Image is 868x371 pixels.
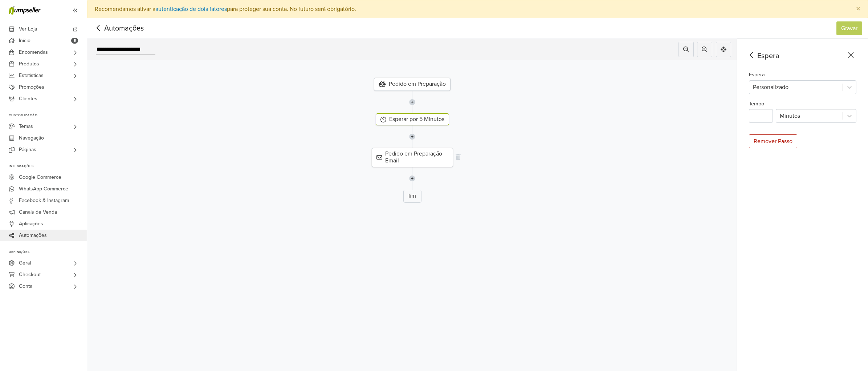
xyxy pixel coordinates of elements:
[856,4,860,14] span: ×
[19,81,44,93] span: Promoções
[749,134,797,148] div: Remover Passo
[19,58,39,70] span: Produtos
[19,47,48,58] span: Encomendas
[19,269,41,281] span: Checkout
[19,195,69,206] span: Facebook & Instagram
[19,23,37,35] span: Ver Loja
[19,70,44,81] span: Estatísticas
[9,250,87,254] p: Definições
[93,23,133,34] span: Automações
[746,51,856,61] div: Espera
[19,172,61,183] span: Google Commerce
[155,5,227,13] a: autenticação de dois fatores
[19,183,68,195] span: WhatsApp Commerce
[19,144,36,156] span: Páginas
[376,113,449,125] div: Esperar por 5 Minutos
[9,164,87,169] p: Integrações
[836,21,862,35] button: Gravar
[19,257,31,269] span: Geral
[19,93,37,105] span: Clientes
[409,167,415,190] img: line-7960e5f4d2b50ad2986e.svg
[19,121,33,132] span: Temas
[19,132,44,144] span: Navegação
[19,206,57,218] span: Canais de Venda
[19,218,43,230] span: Aplicações
[403,190,421,203] div: fim
[71,38,78,44] span: 5
[19,281,32,292] span: Conta
[849,0,868,18] button: Close
[9,113,87,118] p: Customização
[372,148,453,167] div: Pedido em Preparação Email
[409,91,415,113] img: line-7960e5f4d2b50ad2986e.svg
[749,71,765,79] label: Espera
[374,78,451,91] div: Pedido em Preparação
[19,35,30,47] span: Início
[409,125,415,148] img: line-7960e5f4d2b50ad2986e.svg
[19,230,47,241] span: Automações
[749,100,764,108] label: Tempo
